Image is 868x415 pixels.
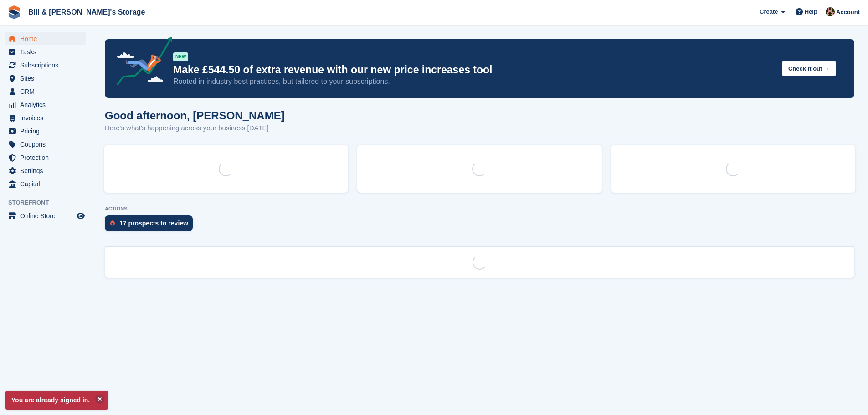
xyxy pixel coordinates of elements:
[5,125,86,138] a: menu
[5,59,86,72] a: menu
[20,112,75,124] span: Invoices
[20,138,75,151] span: Coupons
[826,7,835,16] img: Jack Bottesch
[782,61,836,76] button: Check it out →
[805,7,817,16] span: Help
[110,220,115,226] img: prospect-51fa495bee0391a8d652442698ab0144808aea92771e9ea1ae160a38d050c398.svg
[105,206,854,212] p: ACTIONS
[5,138,86,151] a: menu
[173,77,775,87] p: Rooted in industry best practices, but tailored to your subscriptions.
[5,164,86,177] a: menu
[105,215,197,236] a: 17 prospects to review
[5,46,86,58] a: menu
[20,151,75,164] span: Protection
[20,164,75,177] span: Settings
[5,151,86,164] a: menu
[5,210,86,222] a: menu
[20,178,75,190] span: Capital
[20,85,75,98] span: CRM
[5,112,86,124] a: menu
[20,210,75,222] span: Online Store
[20,72,75,85] span: Sites
[836,8,860,17] span: Account
[20,46,75,58] span: Tasks
[760,7,778,16] span: Create
[173,63,775,77] p: Make £544.50 of extra revenue with our new price increases tool
[5,32,86,45] a: menu
[109,37,173,89] img: price-adjustments-announcement-icon-8257ccfd72463d97f412b2fc003d46551f7dbcb40ab6d574587a9cd5c0d94...
[173,52,188,61] div: NEW
[105,123,285,133] p: Here's what's happening across your business [DATE]
[25,5,149,20] a: Bill & [PERSON_NAME]'s Storage
[20,32,75,45] span: Home
[7,5,21,19] img: stora-icon-8386f47178a22dfd0bd8f6a31ec36ba5ce8667c1dd55bd0f319d3a0aa187defe.svg
[75,210,86,221] a: Preview store
[20,125,75,138] span: Pricing
[119,220,188,227] div: 17 prospects to review
[20,59,75,72] span: Subscriptions
[5,98,86,111] a: menu
[105,109,285,122] h1: Good afternoon, [PERSON_NAME]
[5,178,86,190] a: menu
[20,98,75,111] span: Analytics
[5,391,108,410] p: You are already signed in.
[8,198,91,207] span: Storefront
[5,72,86,85] a: menu
[5,85,86,98] a: menu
